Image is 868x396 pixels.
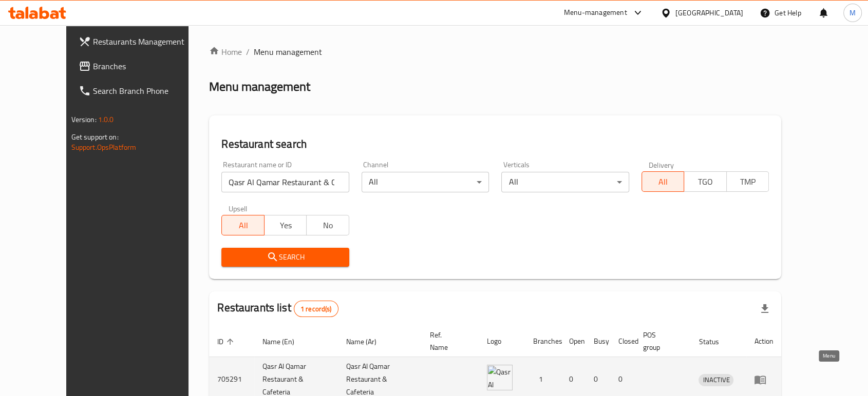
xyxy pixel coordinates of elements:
[217,335,237,348] span: ID
[610,326,635,357] th: Closed
[226,218,260,233] span: All
[221,215,265,235] button: All
[675,7,743,18] div: [GEOGRAPHIC_DATA]
[731,174,765,189] span: TMP
[850,7,856,18] span: M
[70,54,211,78] a: Branches
[294,304,338,314] span: 1 record(s)
[646,174,681,189] span: All
[221,248,349,267] button: Search
[217,300,338,317] h2: Restaurants list
[71,113,97,126] span: Version:
[70,29,211,54] a: Restaurants Management
[209,78,310,95] h2: Menu management
[71,141,137,154] a: Support.OpsPlatform
[362,172,489,192] div: All
[264,215,307,235] button: Yes
[688,174,723,189] span: TGO
[221,172,349,192] input: Search for restaurant name or ID..
[229,205,248,212] label: Upsell
[726,171,769,192] button: TMP
[306,215,349,235] button: No
[71,130,119,144] span: Get support on:
[752,296,777,321] div: Export file
[479,326,525,357] th: Logo
[269,218,303,233] span: Yes
[70,78,211,103] a: Search Branch Phone
[230,251,341,264] span: Search
[246,46,250,58] li: /
[93,35,203,48] span: Restaurants Management
[586,326,610,357] th: Busy
[643,329,678,353] span: POS group
[254,46,322,58] span: Menu management
[294,301,338,317] div: Total records count
[699,335,732,348] span: Status
[564,7,627,19] div: Menu-management
[684,171,727,192] button: TGO
[561,326,586,357] th: Open
[641,171,685,192] button: All
[221,136,769,152] h2: Restaurant search
[525,326,561,357] th: Branches
[93,85,203,97] span: Search Branch Phone
[649,161,674,168] label: Delivery
[262,335,308,348] span: Name (En)
[699,374,733,386] span: INACTIVE
[487,365,513,390] img: Qasr Al Qamar Restaurant & Cafeteria
[93,60,203,72] span: Branches
[98,113,114,126] span: 1.0.0
[209,46,242,58] a: Home
[311,218,345,233] span: No
[501,172,629,192] div: All
[699,374,733,386] div: INACTIVE
[209,46,781,58] nav: breadcrumb
[430,329,466,353] span: Ref. Name
[346,335,390,348] span: Name (Ar)
[746,326,781,357] th: Action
